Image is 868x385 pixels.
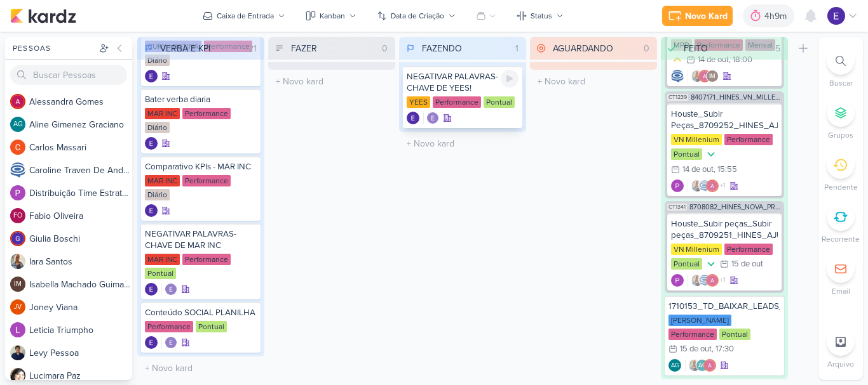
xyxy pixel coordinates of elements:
li: Ctrl + F [818,47,863,89]
div: 21 [243,42,262,55]
div: Performance [182,175,231,186]
div: YEES [407,96,430,108]
div: Houste_Subir peças_Subir peças_8709251_HINES_AJUSTES_LOGO_PEÇAS_ESTÁTICO [671,218,778,241]
div: VN Millenium [671,134,722,145]
img: Eduardo Quaresma [407,112,419,124]
p: IM [709,74,715,80]
img: Caroline Traven De Andrade [698,179,711,192]
div: A l e s s a n d r a G o m e s [29,95,132,108]
div: Performance [724,244,773,255]
div: G i u l i a B o s c h i [29,232,132,245]
div: 15 de out [731,260,763,268]
p: Buscar [829,77,853,89]
div: NEGATIVAR PALAVRAS-CHAVE DE YEES! [407,71,519,94]
img: Levy Pessoa [10,345,25,360]
div: 14 de out [682,166,714,174]
div: Aline Gimenez Graciano [668,359,681,372]
div: Criador(a): Eduardo Quaresma [407,112,419,124]
input: + Novo kard [271,72,393,91]
div: NEGATIVAR PALAVRAS-CHAVE DE MAR INC [145,228,257,251]
div: 15 de out [680,345,712,353]
img: Iara Santos [691,179,703,192]
span: +1 [719,181,726,191]
div: C a r l o s M a s s a r i [29,141,132,154]
div: Diário [145,189,170,200]
span: +1 [719,275,726,285]
div: Performance [724,134,773,145]
div: Colaboradores: Iara Santos, Alessandra Gomes, Isabella Machado Guimarães [688,70,719,82]
div: C a r o l i n e T r a v e n D e A n d r a d e [29,164,132,177]
p: AG [13,121,23,128]
div: Prioridade Baixa [705,148,717,160]
img: Giulia Boschi [10,231,25,246]
img: Alessandra Gomes [10,94,25,109]
div: Prioridade Baixa [705,258,717,270]
div: Criador(a): Eduardo Quaresma [145,204,158,217]
div: Criador(a): Eduardo Quaresma [145,283,158,296]
p: AG [671,363,679,369]
div: L e t i c i a T r i u m p h o [29,323,132,337]
div: Criador(a): Eduardo Quaresma [145,336,158,349]
div: Prioridade Média [671,53,684,66]
img: Lucimara Paz [10,368,25,383]
img: kardz.app [10,8,76,23]
div: Joney Viana [10,299,25,315]
div: L u c i m a r a P a z [29,369,132,382]
div: Pontual [671,258,702,270]
img: Eduardo Quaresma [165,283,177,296]
div: Pontual [719,329,750,340]
div: 4h9m [764,10,790,23]
div: Diário [145,55,170,66]
div: Criador(a): Distribuição Time Estratégico [671,274,684,287]
img: Eduardo Quaresma [165,336,177,349]
div: Colaboradores: Iara Santos, Aline Gimenez Graciano, Alessandra Gomes [685,359,716,372]
span: CT1341 [667,204,687,211]
div: Pontual [671,148,702,160]
div: Houste_Subir Peças_8709252_HINES_AJUSTES_LOGO_PEÇAS_CARROSSEL [671,108,778,131]
img: Leticia Triumpho [10,322,25,337]
div: MAR INC [145,108,180,119]
div: Colaboradores: Eduardo Quaresma [161,336,177,349]
div: Comparativo KPIs - MAR INC [145,161,257,173]
div: Aline Gimenez Graciano [10,117,25,132]
div: Ligar relógio [501,70,519,88]
div: Performance [145,321,193,332]
div: 0 [639,42,654,55]
img: Alessandra Gomes [706,179,719,192]
input: + Novo kard [532,72,654,91]
button: Novo Kard [662,6,733,26]
p: Recorrente [822,233,860,245]
p: FO [13,212,22,219]
img: Caroline Traven De Andrade [10,162,25,178]
div: Diário [145,122,170,133]
img: Eduardo Quaresma [145,204,158,217]
img: Alessandra Gomes [698,70,711,82]
img: Eduardo Quaresma [145,283,158,296]
img: Eduardo Quaresma [145,336,158,349]
span: 8407171_HINES_VN_MILLENNIUM_DESDOBRAMENTO_DE_PEÇAS_V1 [691,94,782,101]
div: , 18:00 [729,56,752,64]
div: Performance [182,254,231,265]
p: JV [14,304,22,311]
div: Isabella Machado Guimarães [706,70,719,82]
div: MAR INC [145,175,180,186]
div: [PERSON_NAME] [668,315,731,326]
img: Iara Santos [688,359,701,372]
div: J o n e y V i a n a [29,301,132,314]
div: Colaboradores: Eduardo Quaresma [161,283,177,296]
div: Criador(a): Distribuição Time Estratégico [671,179,684,192]
img: Alessandra Gomes [703,359,716,372]
img: Eduardo Quaresma [145,70,158,82]
div: Colaboradores: Iara Santos, Caroline Traven De Andrade, Alessandra Gomes, Isabella Machado Guimarães [688,274,726,287]
img: Eduardo Quaresma [426,112,439,124]
div: 5 [770,42,785,55]
div: Criador(a): Eduardo Quaresma [145,70,158,82]
p: IM [14,281,22,288]
p: Pendente [824,181,858,193]
div: I a r a S a n t o s [29,255,132,268]
div: Criador(a): Aline Gimenez Graciano [668,359,681,372]
div: 0 [377,42,393,55]
div: Pessoas [10,42,97,54]
div: Performance [668,329,717,340]
div: Pontual [145,268,176,279]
